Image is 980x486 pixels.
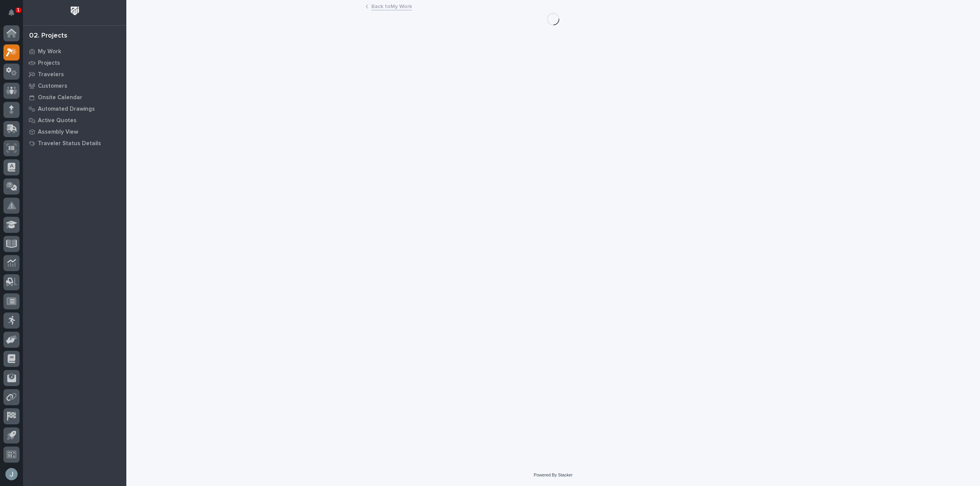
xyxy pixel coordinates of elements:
a: Powered By Stacker [534,473,572,477]
p: Travelers [38,71,64,78]
p: 1 [17,7,20,13]
a: Active Quotes [23,115,126,126]
a: Back toMy Work [371,2,412,10]
button: users-avatar [3,466,20,482]
p: Active Quotes [38,117,77,124]
p: My Work [38,48,61,55]
p: Onsite Calendar [38,94,82,101]
a: My Work [23,46,126,57]
a: Travelers [23,69,126,80]
a: Automated Drawings [23,103,126,115]
a: Assembly View [23,126,126,137]
p: Automated Drawings [38,106,95,113]
div: 02. Projects [29,32,67,40]
p: Assembly View [38,129,78,136]
a: Traveler Status Details [23,137,126,149]
a: Projects [23,57,126,69]
p: Traveler Status Details [38,140,101,147]
a: Onsite Calendar [23,92,126,103]
a: Customers [23,80,126,92]
div: Notifications1 [10,9,20,21]
img: Workspace Logo [68,4,82,18]
p: Customers [38,83,67,90]
button: Notifications [3,5,20,21]
p: Projects [38,60,60,67]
